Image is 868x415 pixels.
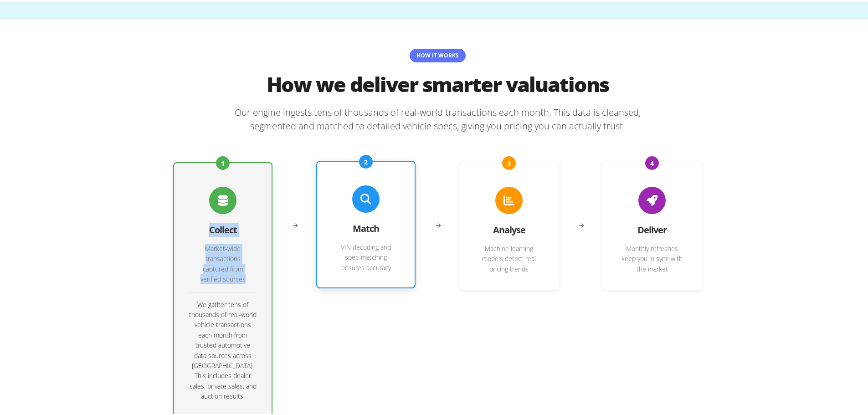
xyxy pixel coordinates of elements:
p: Market-wide transactions captured from verified sources [189,242,257,283]
h3: Analyse [475,221,543,235]
p: We gather tens of thousands of real-world vehicle transactions each month from trusted automotive... [189,298,257,400]
p: Monthly refreshes keep you in sync with the market [618,242,686,272]
p: Machine learning models detect real pricing trends [475,242,543,272]
h3: Deliver [618,221,686,235]
p: Our engine ingests tens of thousands of real-world transactions each month. This data is cleansed... [173,104,702,131]
div: 4 [645,154,659,168]
div: 2 [359,153,373,167]
div: 4DeliverMonthly refreshes keep you in sync with the market [602,160,702,288]
div: 1 [216,154,230,168]
div: 1CollectMarket-wide transactions captured from verified sourcesWe gather tens of thousands of rea... [173,160,272,415]
h3: Collect [189,221,257,235]
div: 3 [502,154,516,168]
h3: Match [332,220,400,234]
p: VIN decoding and spec-matching ensures accuracy [332,241,400,271]
p: How It Works [410,47,466,61]
div: 3AnalyseMachine learning models detect real pricing trends [459,160,559,288]
div: 2MatchVIN decoding and spec-matching ensures accuracy [316,159,416,287]
h2: How we deliver smarter valuations [255,70,620,95]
